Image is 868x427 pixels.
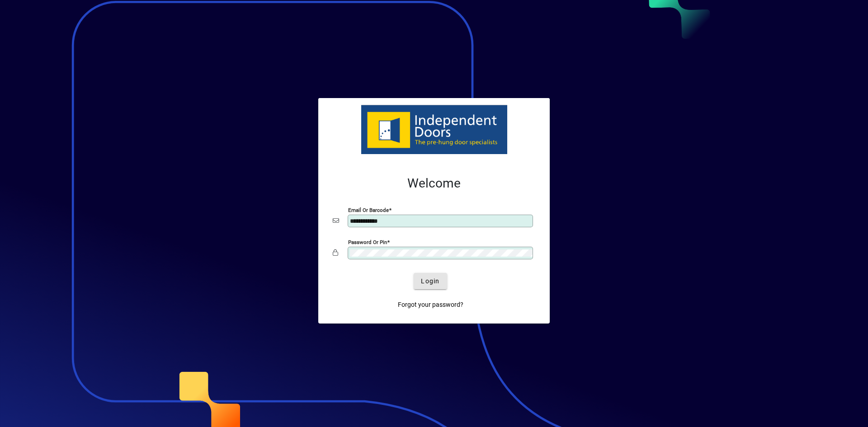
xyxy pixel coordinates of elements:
mat-label: Email or Barcode [348,207,389,213]
mat-label: Password or Pin [348,239,387,245]
h2: Welcome [333,176,535,191]
span: Login [421,277,439,286]
button: Login [414,273,447,289]
span: Forgot your password? [398,300,463,310]
a: Forgot your password? [394,296,467,313]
